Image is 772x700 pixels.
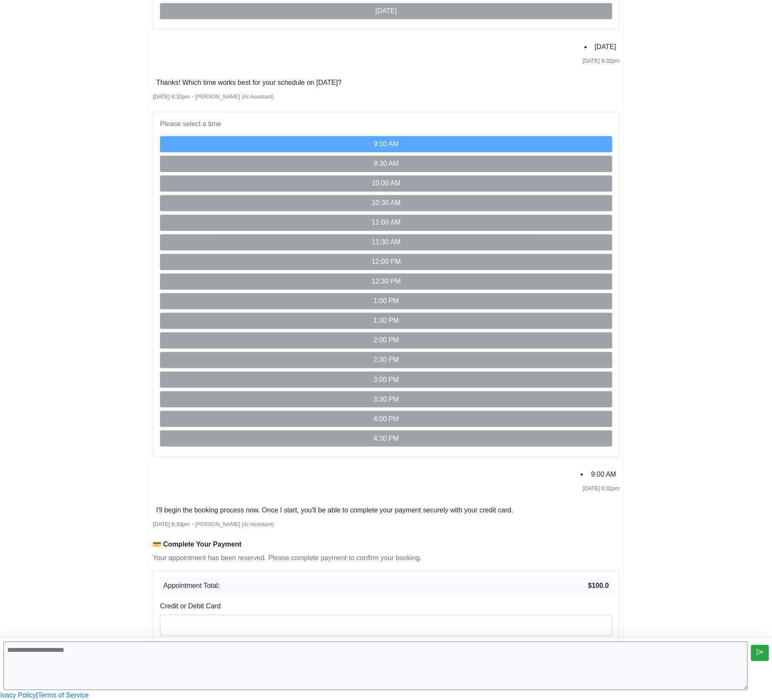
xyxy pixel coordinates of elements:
[160,352,612,368] button: 2:30 PM
[195,93,274,100] span: [PERSON_NAME] (AI Assistant)
[160,119,612,129] p: Please select a time
[588,580,609,590] strong: $100.0
[587,467,619,481] li: 9:00 AM
[153,93,190,100] span: [DATE] 6:32pm
[160,195,612,211] button: 10:30 AM
[160,371,612,388] button: 3:00 PM
[582,485,619,491] span: [DATE] 6:32pm
[582,58,619,64] span: [DATE] 6:32pm
[153,521,190,527] span: [DATE] 6:33pm
[160,3,612,19] button: [DATE]
[153,93,274,100] small: ・
[160,156,612,172] button: 9:30 AM
[160,391,612,407] button: 3:30 PM
[160,214,612,231] button: 11:00 AM
[153,521,274,527] small: ・
[591,40,619,54] li: [DATE]
[160,273,612,289] button: 12:30 PM
[160,175,612,191] button: 10:00 AM
[153,76,345,90] li: Thanks! Which time works best for your schedule on [DATE]?
[165,619,607,627] iframe: Secure card payment input frame
[160,312,612,329] button: 1:30 PM
[160,601,221,611] label: Credit or Debit Card
[160,293,612,309] button: 1:00 PM
[163,580,220,590] span: Appointment Total:
[160,136,612,152] button: 9:00 AM
[195,521,274,527] span: [PERSON_NAME] (AI Assistant)
[160,430,612,446] button: 4:30 PM
[153,552,619,563] p: Your appointment has been reserved. Please complete payment to confirm your booking.
[160,234,612,250] button: 11:30 AM
[153,503,517,517] li: I'll begin the booking process now. Once I start, you'll be able to complete your payment securel...
[153,539,619,549] div: 💳 Complete Your Payment
[160,254,612,270] button: 12:00 PM
[160,411,612,427] button: 4:00 PM
[160,332,612,348] button: 2:00 PM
